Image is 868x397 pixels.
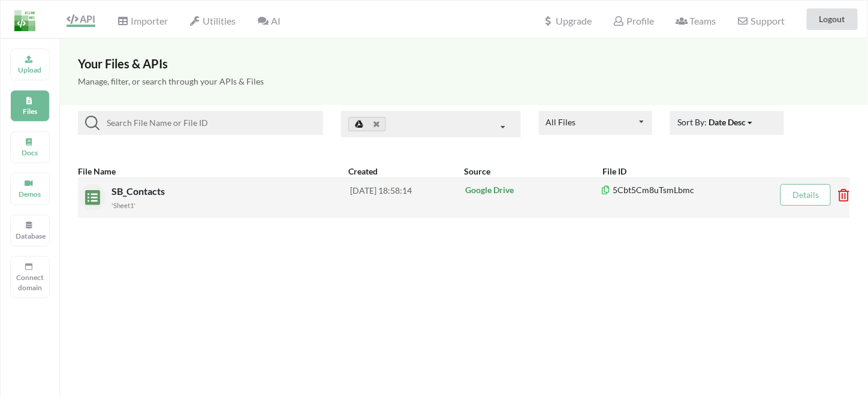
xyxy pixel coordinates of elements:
[792,190,819,200] a: Details
[676,15,716,26] span: Teams
[542,16,592,26] span: Upgrade
[603,166,627,176] b: File ID
[16,272,44,293] p: Connect domain
[464,166,490,176] b: Source
[257,15,280,26] span: AI
[111,201,135,209] small: 'Sheet1'
[117,15,167,26] span: Importer
[100,116,318,130] input: Search File Name or File ID
[737,16,785,26] span: Support
[16,189,44,199] p: Demos
[14,10,35,31] img: LogoIcon.png
[16,106,44,116] p: Files
[78,166,116,176] b: File Name
[677,117,754,127] span: Sort By:
[709,116,746,128] div: Date Desc
[546,118,576,127] div: All Files
[16,231,44,241] p: Database
[16,65,44,75] p: Upload
[465,184,601,196] p: Google Drive
[78,77,850,87] h5: Manage, filter, or search through your APIs & Files
[350,184,464,210] div: [DATE] 18:58:14
[111,185,167,197] span: SB_Contacts
[67,13,95,25] span: API
[348,166,378,176] b: Created
[78,56,850,71] h3: Your Files & APIs
[807,8,858,30] button: Logout
[189,15,236,26] span: Utilities
[85,116,100,130] img: searchIcon.svg
[16,148,44,158] p: Docs
[613,15,654,26] span: Profile
[601,184,768,196] p: 5Cbt5Cm8uTsmLbmc
[780,184,831,206] button: Details
[79,184,100,205] img: sheets.7a1b7961.svg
